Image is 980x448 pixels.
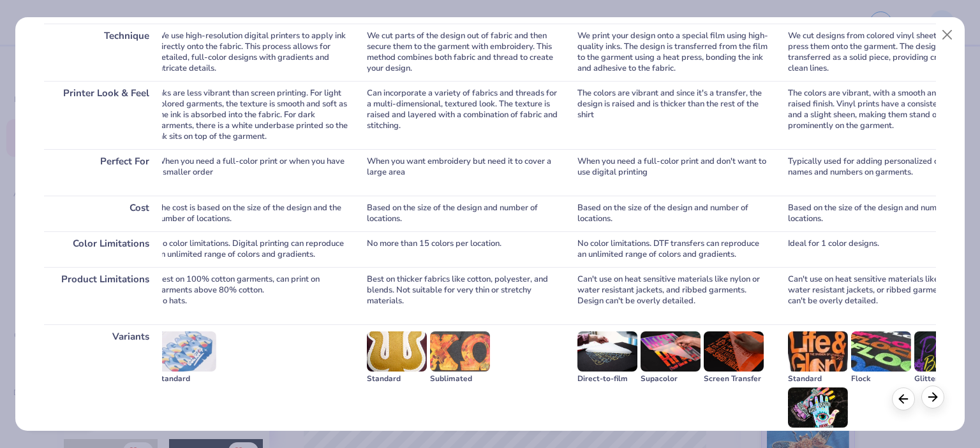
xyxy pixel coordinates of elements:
[641,331,701,372] img: Supacolor
[367,24,558,81] div: We cut parts of the design out of fabric and then secure them to the garment with embroidery. Thi...
[367,149,558,196] div: When you want embroidery but need it to cover a large area
[788,149,979,196] div: Typically used for adding personalized custom names and numbers on garments.
[156,196,348,231] div: The cost is based on the size of the design and the number of locations.
[577,196,769,231] div: Based on the size of the design and number of locations.
[641,373,701,384] div: Supacolor
[577,231,769,267] div: No color limitations. DTF transfers can reproduce an unlimited range of colors and gradients.
[788,231,979,267] div: Ideal for 1 color designs.
[44,231,162,267] div: Color Limitations
[788,373,848,384] div: Standard
[367,81,558,149] div: Can incorporate a variety of fabrics and threads for a multi-dimensional, textured look. The text...
[156,331,216,372] img: Standard
[914,331,974,372] img: Glitter
[44,149,162,196] div: Perfect For
[577,81,769,149] div: The colors are vibrant and since it's a transfer, the design is raised and is thicker than the re...
[156,149,348,196] div: When you need a full-color print or when you have a smaller order
[156,267,348,324] div: Best on 100% cotton garments, can print on garments above 80% cotton. No hats.
[44,81,162,149] div: Printer Look & Feel
[44,196,162,231] div: Cost
[577,149,769,196] div: When you need a full-color print and don't want to use digital printing
[788,387,848,428] img: Holographic
[156,81,348,149] div: Inks are less vibrant than screen printing. For light colored garments, the texture is smooth and...
[788,24,979,81] div: We cut designs from colored vinyl sheets and heat press them onto the garment. The design is tran...
[935,23,960,47] button: Close
[851,331,911,372] img: Flock
[577,24,769,81] div: We print your design onto a special film using high-quality inks. The design is transferred from ...
[704,331,764,372] img: Screen Transfer
[156,373,216,384] div: Standard
[367,231,558,267] div: No more than 15 colors per location.
[788,267,979,324] div: Can't use on heat sensitive materials like nylon or water resistant jackets, or ribbed garments. ...
[367,373,427,384] div: Standard
[156,231,348,267] div: No color limitations. Digital printing can reproduce an unlimited range of colors and gradients.
[44,24,162,81] div: Technique
[914,373,974,384] div: Glitter
[367,267,558,324] div: Best on thicker fabrics like cotton, polyester, and blends. Not suitable for very thin or stretch...
[430,331,490,372] img: Sublimated
[44,267,162,324] div: Product Limitations
[851,373,911,384] div: Flock
[577,373,637,384] div: Direct-to-film
[788,430,848,440] div: Holographic
[367,331,427,372] img: Standard
[577,331,637,372] img: Direct-to-film
[577,267,769,324] div: Can't use on heat sensitive materials like nylon or water resistant jackets, and ribbed garments....
[704,373,764,384] div: Screen Transfer
[788,196,979,231] div: Based on the size of the design and number of locations.
[788,81,979,149] div: The colors are vibrant, with a smooth and slightly raised finish. Vinyl prints have a consistent ...
[788,331,848,372] img: Standard
[156,24,348,81] div: We use high-resolution digital printers to apply ink directly onto the fabric. This process allow...
[367,196,558,231] div: Based on the size of the design and number of locations.
[430,373,490,384] div: Sublimated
